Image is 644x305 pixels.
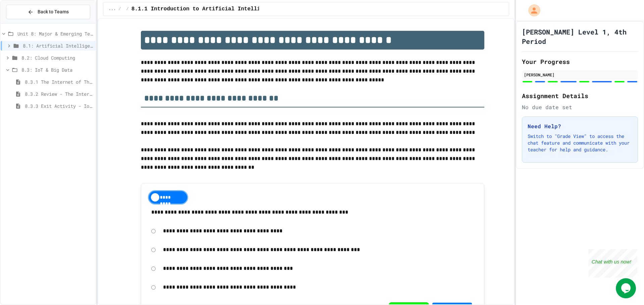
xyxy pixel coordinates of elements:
div: [PERSON_NAME] [524,72,636,78]
button: Back to Teams [6,5,90,19]
span: 8.2: Cloud Computing [21,54,93,61]
span: 8.3: IoT & Big Data [21,66,93,73]
h3: Need Help? [528,122,632,130]
span: Unit 8: Major & Emerging Technologies [17,30,93,37]
span: Back to Teams [38,8,69,15]
span: / [118,6,121,12]
span: 8.1: Artificial Intelligence Basics [23,42,93,49]
div: My Account [521,3,542,18]
iframe: chat widget [616,278,637,298]
span: ... [109,6,116,12]
h2: Your Progress [522,57,638,66]
span: 8.3.3 Exit Activity - IoT Data Detective Challenge [25,102,93,109]
span: 8.1.1 Introduction to Artificial Intelligence [131,5,276,13]
p: Switch to "Grade View" to access the chat feature and communicate with your teacher for help and ... [528,133,632,153]
span: 8.3.1 The Internet of Things and Big Data: Our Connected Digital World [25,78,93,85]
h2: Assignment Details [522,91,638,100]
span: 8.3.2 Review - The Internet of Things and Big Data [25,90,93,97]
h1: [PERSON_NAME] Level 1, 4th Period [522,27,638,46]
div: No due date set [522,103,638,111]
span: / [126,6,129,12]
iframe: chat widget [588,249,637,278]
